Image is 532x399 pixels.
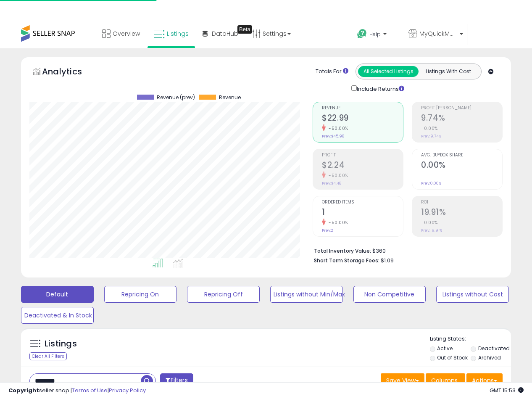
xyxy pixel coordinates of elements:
a: Privacy Policy [109,386,146,394]
button: Columns [426,373,465,388]
h5: Listings [45,338,77,350]
h2: 19.91% [421,207,502,219]
a: DataHub [196,21,245,46]
span: Profit [PERSON_NAME] [421,106,502,111]
label: Deactivated [478,345,510,352]
p: Listing States: [430,335,511,343]
span: Columns [431,376,458,385]
a: Help [350,22,401,48]
h2: 1 [322,207,403,219]
b: Total Inventory Value: [314,247,371,254]
span: Ordered Items [322,200,403,205]
a: MyQuickMart [402,21,469,48]
div: Clear All Filters [29,352,67,360]
button: Save View [381,373,424,388]
label: Archived [478,354,501,361]
span: Profit [322,153,403,158]
button: Default [21,286,94,303]
h2: $22.99 [322,113,403,124]
small: Prev: 2 [322,228,333,233]
span: ROI [421,200,502,205]
span: Overview [113,29,140,38]
button: Listings With Cost [418,66,479,77]
h5: Analytics [42,66,98,79]
button: Repricing Off [187,286,260,303]
button: Listings without Cost [436,286,509,303]
label: Active [437,345,453,352]
small: -50.00% [326,172,348,179]
small: Prev: 0.00% [421,181,441,186]
span: DataHub [212,29,238,38]
button: Listings without Min/Max [270,286,343,303]
span: Listings [167,29,189,38]
a: Terms of Use [72,386,108,394]
span: Help [369,31,381,38]
span: Revenue [219,95,241,100]
h2: 0.00% [421,160,502,172]
span: 2025-09-15 15:53 GMT [490,386,524,394]
button: Repricing On [104,286,177,303]
small: 0.00% [421,219,438,226]
button: Deactivated & In Stock [21,307,94,324]
small: -50.00% [326,219,348,226]
a: Listings [147,21,195,46]
span: Revenue [322,106,403,111]
small: Prev: $45.98 [322,134,344,139]
div: Include Returns [345,84,414,93]
b: Short Term Storage Fees: [314,257,379,264]
small: Prev: 9.74% [421,134,441,139]
small: Prev: 19.91% [421,228,442,233]
button: Filters [160,373,193,388]
span: MyQuickMart [419,29,457,38]
div: Totals For [316,68,348,76]
span: $1.09 [381,256,394,264]
small: -50.00% [326,125,348,132]
strong: Copyright [8,386,39,394]
label: Out of Stock [437,354,468,361]
small: Prev: $4.48 [322,181,341,186]
button: Non Competitive [353,286,426,303]
a: Overview [96,21,146,46]
div: seller snap | | [8,387,146,395]
small: 0.00% [421,125,438,132]
a: Settings [246,21,297,46]
span: Revenue (prev) [157,95,195,100]
h2: $2.24 [322,160,403,172]
button: Actions [466,373,503,388]
li: $360 [314,245,496,255]
span: Avg. Buybox Share [421,153,502,158]
i: Get Help [357,29,367,39]
button: All Selected Listings [358,66,419,77]
h2: 9.74% [421,113,502,124]
div: Tooltip anchor [237,25,252,34]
